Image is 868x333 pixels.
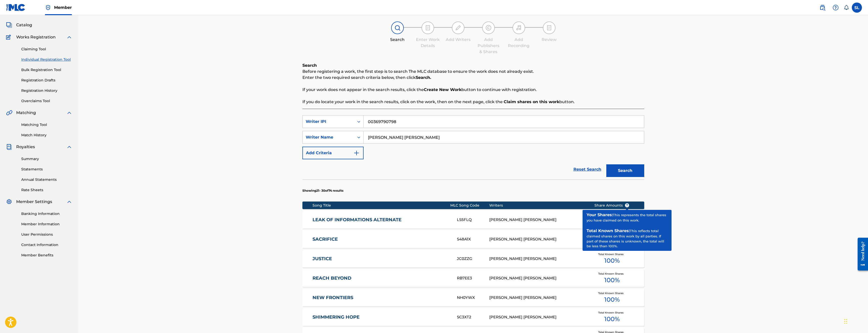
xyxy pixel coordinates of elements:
div: [PERSON_NAME] [PERSON_NAME] [489,236,587,242]
button: Search [606,164,644,177]
img: search [819,5,826,11]
div: JC0ZZG [457,256,489,262]
img: step indicator icon for Add Recording [516,25,522,31]
strong: Claim shares on this work [504,99,559,104]
iframe: Chat Widget [843,309,868,333]
img: Royalties [6,144,12,150]
div: Add Publishers & Shares [476,37,501,55]
span: ? [625,203,629,207]
div: RB7EE3 [457,275,489,281]
img: Catalog [6,22,12,28]
b: Search [302,63,317,68]
a: Summary [21,156,72,162]
div: Notifications [844,5,849,10]
a: Member Benefits [21,253,72,258]
form: Search Form [302,115,644,180]
a: Public Search [817,3,828,13]
button: Add Criteria [302,147,364,159]
img: step indicator icon for Add Writers [455,25,461,31]
a: REACH BEYOND [313,275,450,281]
div: Add Writers [446,37,471,43]
span: 100 % [604,256,620,265]
div: Search [385,37,410,43]
div: [PERSON_NAME] [PERSON_NAME] [489,295,587,301]
a: Statements [21,167,72,172]
img: expand [66,199,72,205]
img: expand [66,34,72,40]
span: Matching [16,110,36,116]
div: NH0YWX [457,295,489,301]
div: Song Title [313,203,450,208]
img: 9d2ae6d4665cec9f34b9.svg [353,150,360,156]
img: Top Rightsholder [45,5,51,11]
img: help [833,5,839,11]
span: Member [54,5,72,10]
img: step indicator icon for Add Publishers & Shares [485,25,492,31]
span: 100 % [604,237,620,246]
a: Claiming Tool [21,47,72,52]
span: Catalog [16,22,32,28]
span: Total Known Shares [598,311,626,315]
div: User Menu [852,3,862,13]
a: JUSTICE [313,256,450,262]
img: Works Registration [6,34,13,40]
span: Total Known Shares [598,252,626,256]
a: Rate Sheets [21,187,72,193]
iframe: Resource Center [854,234,868,274]
span: Total Known Shares [598,233,626,237]
a: SummarySummary [6,10,37,16]
span: 100 % [604,217,620,226]
p: If you do locate your work in the search results, click on the work, then on the next page, click... [302,99,644,105]
span: Total Known Shares [598,272,626,276]
img: Member Settings [6,199,12,205]
img: Matching [6,110,12,116]
div: Writer IPI [306,119,351,125]
a: Member Information [21,221,72,227]
div: Review [537,37,562,43]
p: Before registering a work, the first step is to search The MLC database to ensure the work does n... [302,69,644,75]
p: Showing 21 - 30 of 74 results [302,188,343,193]
div: Help [831,3,841,13]
a: SHIMMERING HOPE [313,314,450,320]
div: Add Recording [506,37,531,49]
p: If your work does not appear in the search results, click the button to continue with registration. [302,87,644,93]
a: Bulk Registration Tool [21,67,72,73]
a: Matching Tool [21,122,72,127]
span: 100 % [604,276,620,285]
div: [PERSON_NAME] [PERSON_NAME] [489,217,587,223]
a: Registration Drafts [21,78,72,83]
div: Writers [489,203,587,208]
a: LEAK OF INFORMATIONS ALTERNATE [313,217,450,223]
p: Enter the two required search criteria below, then click [302,75,644,81]
a: CatalogCatalog [6,22,32,28]
div: Drag [844,314,847,329]
a: Contact Information [21,242,72,248]
div: LS5FLQ [457,217,489,223]
span: Total Known Shares [598,213,626,217]
div: Writer Name [306,134,351,140]
a: Overclaims Tool [21,98,72,104]
div: [PERSON_NAME] [PERSON_NAME] [489,314,587,320]
span: Total Known Shares [598,291,626,295]
strong: Create New Work [424,87,461,92]
img: step indicator icon for Enter Work Details [425,25,431,31]
div: MLC Song Code [450,203,489,208]
div: [PERSON_NAME] [PERSON_NAME] [489,256,587,262]
img: step indicator icon for Review [546,25,552,31]
a: NEW FRONTIERS [313,295,450,301]
div: [PERSON_NAME] [PERSON_NAME] [489,275,587,281]
div: S48A1X [457,236,489,242]
div: SC3XT2 [457,314,489,320]
img: expand [66,144,72,150]
a: Registration History [21,88,72,93]
span: Share Amounts [594,203,629,208]
span: Member Settings [16,199,52,205]
img: step indicator icon for Search [394,25,400,31]
a: Annual Statements [21,177,72,182]
img: expand [66,110,72,116]
a: SACRIFICE [313,236,450,242]
div: Enter Work Details [415,37,440,49]
a: Individual Registration Tool [21,57,72,62]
